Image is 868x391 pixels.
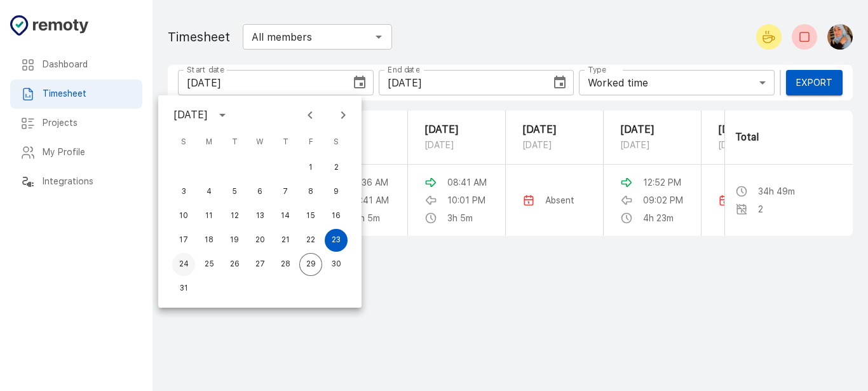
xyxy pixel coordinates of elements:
button: 26 [223,253,246,276]
button: 2 [325,156,348,179]
img: Malak Belabdi [827,24,853,50]
button: Choose date, selected date is Aug 23, 2025 [347,70,372,95]
span: Wednesday [248,130,271,155]
p: 3h 5m [447,212,473,224]
button: 9 [325,181,348,203]
p: 2 [758,203,763,216]
button: 23 [325,229,348,252]
h6: Projects [43,116,132,130]
h6: Dashboard [43,58,132,72]
span: Sunday [172,130,195,155]
p: 08:41 AM [447,176,487,189]
p: 08:41 AM [349,194,389,207]
p: [DATE] [424,122,489,137]
button: Export [786,70,843,95]
span: Thursday [274,130,297,155]
button: 19 [223,229,246,252]
button: 24 [172,253,195,276]
div: Timesheet [10,79,142,109]
p: [DATE] [424,137,489,153]
div: My Profile [10,138,142,167]
input: mm/dd/yyyy [178,70,342,95]
button: 27 [248,253,271,276]
button: 16 [325,205,348,228]
button: 12 [223,205,246,228]
p: [DATE] [522,137,587,153]
button: 6 [248,181,271,203]
p: Total [735,130,843,145]
label: End date [388,64,419,75]
button: 15 [299,205,322,228]
span: Saturday [325,130,348,155]
p: 34h 49m [758,185,795,198]
button: 11 [198,205,220,228]
p: 4h 23m [643,212,674,224]
button: 5 [223,181,246,203]
div: Worked time [579,70,775,95]
p: [DATE] [522,122,587,137]
p: 09:02 PM [643,194,683,207]
h6: Timesheet [43,87,132,101]
button: 8 [299,181,322,203]
button: 29 [299,253,322,276]
button: Open [370,28,388,46]
p: [DATE] [718,137,782,153]
button: 21 [274,229,297,252]
p: [DATE] [620,137,684,153]
button: Check-out [792,24,817,50]
button: 18 [198,229,220,252]
button: Malak Belabdi [822,19,853,55]
div: Projects [10,109,142,138]
input: mm/dd/yyyy [379,70,543,95]
p: [DATE] [718,122,782,137]
p: Absent [545,194,574,207]
span: Friday [299,130,322,155]
button: 3 [172,181,195,203]
span: Monday [198,130,220,155]
span: Tuesday [223,130,246,155]
button: 1 [299,156,322,179]
button: Previous month [299,104,321,126]
button: 30 [325,253,348,276]
p: 12:52 PM [643,176,681,189]
button: 4 [198,181,220,203]
button: Choose date, selected date is Aug 29, 2025 [547,70,573,95]
button: 17 [172,229,195,252]
button: 7 [274,181,297,203]
button: calendar view is open, switch to year view [212,104,233,126]
button: 31 [172,277,195,300]
p: 10:36 AM [349,176,388,189]
label: Start date [187,64,224,75]
button: Start your break [756,24,782,50]
button: 28 [274,253,297,276]
div: Dashboard [10,50,142,79]
button: 20 [248,229,271,252]
h1: Timesheet [168,27,230,47]
p: 10:01 PM [447,194,485,207]
p: [DATE] [620,122,684,137]
p: 22h 5m [349,212,380,224]
div: [DATE] [173,107,208,123]
button: 22 [299,229,322,252]
button: 10 [172,205,195,228]
button: 13 [248,205,271,228]
h6: Integrations [43,175,132,189]
button: Next month [332,104,354,126]
div: Integrations [10,167,142,196]
label: Type [588,64,606,75]
button: 25 [198,253,220,276]
h6: My Profile [43,146,132,160]
button: 14 [274,205,297,228]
